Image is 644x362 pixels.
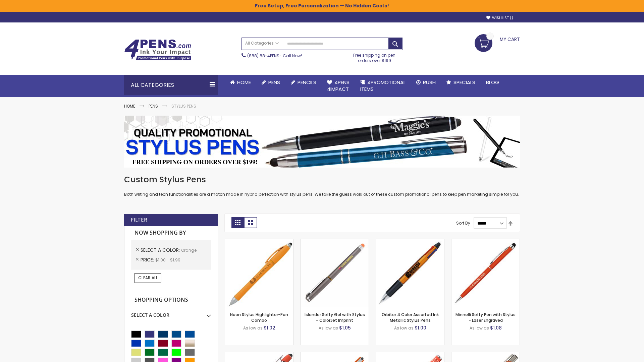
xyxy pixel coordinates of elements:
[411,75,441,90] a: Rush
[268,79,280,86] span: Pens
[225,239,293,244] a: Neon Stylus Highlighter-Pen Combo-Orange
[456,220,470,226] label: Sort By
[230,312,288,323] a: Neon Stylus Highlighter-Pen Combo
[245,41,279,46] span: All Categories
[451,352,520,358] a: Tres-Chic Softy Brights with Stylus Pen - Laser-Orange
[322,75,355,97] a: 4Pens4impact
[131,226,211,240] strong: Now Shopping by
[237,79,251,86] span: Home
[441,75,481,90] a: Specials
[285,75,322,90] a: Pencils
[225,75,256,90] a: Home
[319,325,338,331] span: As low as
[376,239,444,244] a: Orbitor 4 Color Assorted Ink Metallic Stylus Pens-Orange
[225,352,293,358] a: 4P-MS8B-Orange
[301,239,369,244] a: Islander Softy Gel with Stylus - ColorJet Imprint-Orange
[155,257,180,263] span: $1.00 - $1.99
[490,324,502,331] span: $1.08
[242,38,282,49] a: All Categories
[470,325,489,331] span: As low as
[264,324,275,331] span: $1.02
[339,324,351,331] span: $1.05
[124,103,135,109] a: Home
[305,312,365,323] a: Islander Softy Gel with Stylus - ColorJet Imprint
[327,79,350,93] span: 4Pens 4impact
[394,325,414,331] span: As low as
[138,275,158,281] span: Clear All
[256,75,285,90] a: Pens
[124,174,520,197] div: Both writing and tech functionalities are a match made in hybrid perfection with stylus pens. We ...
[225,239,293,307] img: Neon Stylus Highlighter-Pen Combo-Orange
[455,312,516,323] a: Minnelli Softy Pen with Stylus - Laser Engraved
[247,53,279,59] a: (888) 88-4PENS
[171,103,196,109] strong: Stylus Pens
[149,103,158,109] a: Pens
[124,75,218,95] div: All Categories
[486,79,499,86] span: Blog
[451,239,520,307] img: Minnelli Softy Pen with Stylus - Laser Engraved-Orange
[423,79,436,86] span: Rush
[360,79,406,93] span: 4PROMOTIONAL ITEMS
[243,325,263,331] span: As low as
[131,216,147,224] strong: Filter
[124,116,520,168] img: Stylus Pens
[141,247,181,253] span: Select A Color
[181,247,197,253] span: Orange
[376,239,444,307] img: Orbitor 4 Color Assorted Ink Metallic Stylus Pens-Orange
[135,273,161,283] a: Clear All
[298,79,316,86] span: Pencils
[355,75,411,97] a: 4PROMOTIONALITEMS
[124,174,520,185] h1: Custom Stylus Pens
[247,53,302,59] span: - Call Now!
[141,256,155,263] span: Price
[382,312,439,323] a: Orbitor 4 Color Assorted Ink Metallic Stylus Pens
[231,217,244,228] strong: Grid
[481,75,504,90] a: Blog
[131,293,211,307] strong: Shopping Options
[124,39,191,61] img: 4Pens Custom Pens and Promotional Products
[131,307,211,318] div: Select A Color
[301,239,369,307] img: Islander Softy Gel with Stylus - ColorJet Imprint-Orange
[451,239,520,244] a: Minnelli Softy Pen with Stylus - Laser Engraved-Orange
[376,352,444,358] a: Marin Softy Pen with Stylus - Laser Engraved-Orange
[346,50,403,63] div: Free shipping on pen orders over $199
[415,324,426,331] span: $1.00
[453,79,475,86] span: Specials
[301,352,369,358] a: Avendale Velvet Touch Stylus Gel Pen-Orange
[486,15,513,20] a: Wishlist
